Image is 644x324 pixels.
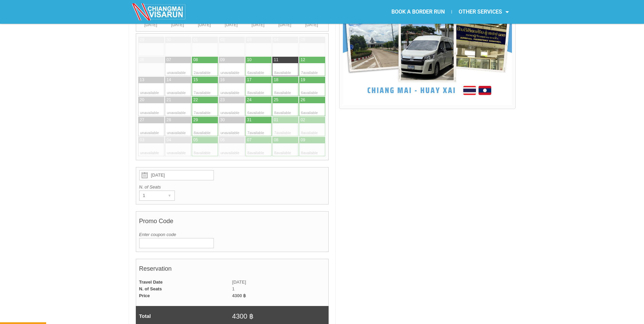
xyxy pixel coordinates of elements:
[247,37,252,43] div: 03
[274,97,278,103] div: 25
[136,292,232,299] td: Price
[137,21,164,28] div: [DATE]
[139,214,326,231] h4: Promo Code
[301,37,305,43] div: 05
[194,77,198,83] div: 15
[385,4,452,20] a: BOOK A BORDER RUN
[247,77,252,83] div: 17
[220,57,225,63] div: 09
[322,4,516,20] nav: Menu
[140,191,162,200] div: 1
[220,117,225,123] div: 30
[301,137,305,143] div: 09
[140,97,144,103] div: 20
[232,286,329,292] td: 1
[220,37,225,43] div: 02
[139,184,326,191] label: N. of Seats
[167,57,171,63] div: 07
[298,21,325,28] div: [DATE]
[194,37,198,43] div: 01
[301,117,305,123] div: 02
[245,21,272,28] div: [DATE]
[167,77,171,83] div: 14
[452,4,516,20] a: OTHER SERVICES
[274,137,278,143] div: 08
[272,21,298,28] div: [DATE]
[167,117,171,123] div: 28
[232,279,329,286] td: [DATE]
[274,77,278,83] div: 18
[247,117,252,123] div: 31
[140,57,144,63] div: 06
[167,97,171,103] div: 21
[140,137,144,143] div: 03
[164,21,191,28] div: [DATE]
[218,21,245,28] div: [DATE]
[232,292,329,299] td: 4300 ฿
[301,97,305,103] div: 26
[194,57,198,63] div: 08
[220,97,225,103] div: 23
[165,191,174,200] div: ▾
[191,21,218,28] div: [DATE]
[301,77,305,83] div: 19
[247,137,252,143] div: 07
[194,137,198,143] div: 05
[194,117,198,123] div: 29
[167,37,171,43] div: 30
[220,77,225,83] div: 16
[274,117,278,123] div: 01
[140,37,144,43] div: 29
[136,279,232,286] td: Travel Date
[247,97,252,103] div: 24
[136,286,232,292] td: N. of Seats
[220,137,225,143] div: 06
[274,57,278,63] div: 11
[247,57,252,63] div: 10
[167,137,171,143] div: 04
[274,37,278,43] div: 04
[139,231,326,238] label: Enter coupon code
[301,57,305,63] div: 12
[139,262,326,279] h4: Reservation
[140,77,144,83] div: 13
[140,117,144,123] div: 27
[194,97,198,103] div: 22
